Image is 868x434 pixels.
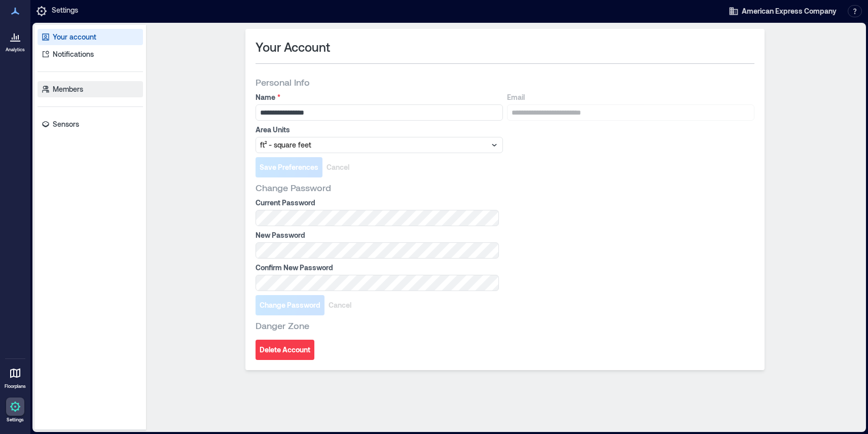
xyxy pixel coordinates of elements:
[3,24,28,56] a: Analytics
[2,361,29,392] a: Floorplans
[53,49,94,59] p: Notifications
[324,295,355,315] button: Cancel
[327,162,349,172] span: Cancel
[7,417,24,423] p: Settings
[256,340,314,360] button: Delete Account
[6,47,25,53] p: Analytics
[742,6,837,16] span: American Express Company
[256,295,324,315] button: Change Password
[38,116,143,132] a: Sensors
[5,383,26,389] p: Floorplans
[38,46,143,62] a: Notifications
[38,29,143,45] a: Your account
[53,84,83,94] p: Members
[260,300,320,310] span: Change Password
[260,162,318,172] span: Save Preferences
[256,263,497,273] label: Confirm New Password
[256,39,330,55] span: Your Account
[260,345,310,355] span: Delete Account
[256,92,501,102] label: Name
[256,198,497,208] label: Current Password
[52,5,78,17] p: Settings
[38,81,143,97] a: Members
[256,182,331,194] span: Change Password
[726,3,840,19] button: American Express Company
[329,300,351,310] span: Cancel
[3,394,27,426] a: Settings
[256,230,497,240] label: New Password
[256,157,322,177] button: Save Preferences
[256,319,309,332] span: Danger Zone
[507,92,752,102] label: Email
[256,125,501,135] label: Area Units
[256,76,310,88] span: Personal Info
[322,157,353,177] button: Cancel
[53,119,79,129] p: Sensors
[53,32,96,42] p: Your account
